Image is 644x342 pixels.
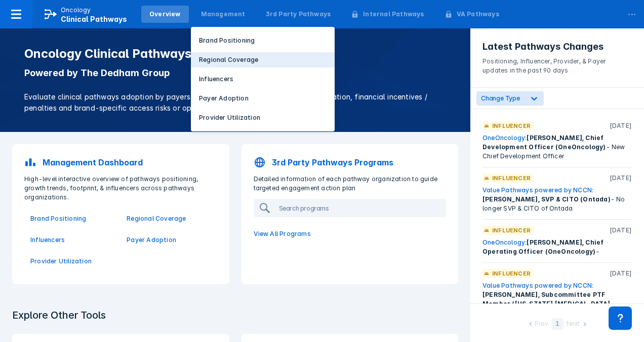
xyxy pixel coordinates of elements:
a: 3rd Party Pathways Programs [248,150,453,175]
a: View All Programs [248,223,453,245]
div: Management [201,10,246,19]
a: Provider Utilization [30,257,114,266]
p: [DATE] [610,121,632,130]
p: [DATE] [610,226,632,235]
button: Influencers [191,72,335,87]
a: Overview [141,6,189,23]
div: - [482,238,632,256]
a: Influencers [30,235,114,245]
p: Brand Positioning [199,36,255,45]
div: ... [622,2,642,23]
p: Management Dashboard [43,156,143,168]
p: [DATE] [610,269,632,278]
p: Provider Utilization [199,113,260,122]
div: Internal Pathways [363,10,424,19]
h1: Oncology Clinical Pathways Tool [24,47,446,61]
a: Management [193,6,254,23]
p: Influencer [492,121,531,130]
a: Value Pathways powered by NCCN: [482,282,593,289]
span: Clinical Pathways [61,15,127,23]
a: Payer Adoption [127,235,211,245]
p: Detailed information of each pathway organization to guide targeted engagement action plan [248,175,453,193]
p: Positioning, Influencer, Provider, & Payer updates in the past 90 days [482,53,632,75]
div: Prev [535,319,548,330]
p: 3rd Party Pathways Programs [272,156,393,168]
input: Search programs [275,200,446,216]
a: OneOncology: [482,134,527,142]
div: VA Pathways [457,10,499,19]
div: - New Chief Development Officer [482,133,632,161]
h3: Explore Other Tools [6,302,112,328]
button: Brand Positioning [191,33,335,48]
button: Payer Adoption [191,91,335,106]
div: - No longer SVP & CITO of Ontada [482,186,632,213]
a: Value Pathways powered by NCCN: [482,186,593,194]
p: Influencer [492,226,531,235]
span: [PERSON_NAME], SVP & CITO (Ontada) [482,195,611,203]
p: High-level interactive overview of pathways positioning, growth trends, footprint, & influencers ... [18,175,223,202]
p: Evaluate clinical pathways adoption by payers and providers, implementation sophistication, finan... [24,91,446,114]
p: Payer Adoption [199,94,249,103]
p: Powered by The Dedham Group [24,67,446,79]
a: Brand Positioning [30,214,114,223]
div: - Newly identified KDM [482,281,632,318]
a: 3rd Party Pathways [258,6,339,23]
p: Oncology [61,6,91,15]
p: Regional Coverage [199,55,258,64]
span: Change Type [481,94,520,102]
span: [PERSON_NAME], Subcommittee PTF Member ([US_STATE] [MEDICAL_DATA] Specialists) [482,291,611,317]
p: Influencer [492,174,531,183]
a: Management Dashboard [18,150,223,175]
a: OneOncology: [482,238,527,246]
div: Overview [149,10,181,19]
div: 3rd Party Pathways [266,10,331,19]
p: Influencers [199,75,233,84]
div: Contact Support [609,306,632,330]
div: 1 [551,318,563,330]
p: Influencer [492,269,531,278]
button: Provider Utilization [191,110,335,125]
a: Regional Coverage [127,214,211,223]
p: [DATE] [610,174,632,183]
h3: Latest Pathways Changes [482,41,632,53]
button: Regional Coverage [191,52,335,67]
span: [PERSON_NAME], Chief Development Officer (OneOncology) [482,134,606,151]
div: Next [567,319,580,330]
span: [PERSON_NAME], Chief Operating Officer (OneOncology) [482,238,603,255]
